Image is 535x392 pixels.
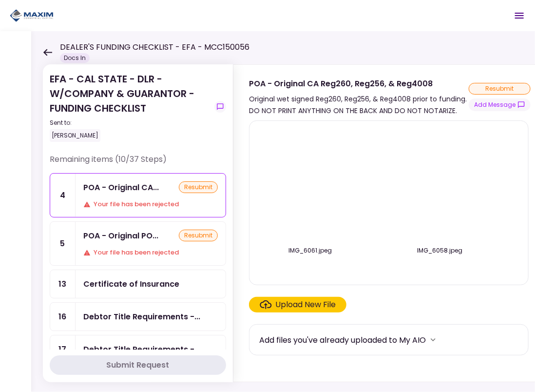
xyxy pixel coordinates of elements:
[469,83,531,95] div: resubmit
[50,302,226,331] a: 16Debtor Title Requirements - Other Requirements
[508,4,531,27] button: Open menu
[50,303,76,331] div: 16
[83,199,218,209] div: Your file has been rejected
[179,181,218,193] div: resubmit
[83,230,158,242] div: POA - Original POA (not CA or GA)
[50,118,210,127] div: Sent to:
[249,93,469,117] div: Original wet signed Reg260, Reg256, & Reg4008 prior to funding. DO NOT PRINT ANYTHING ON THE BACK...
[50,335,226,364] a: 17Debtor Title Requirements - Proof of IRP or Exemption
[426,333,440,347] button: more
[83,181,159,194] div: POA - Original CA Reg260, Reg256, & Reg4008
[179,230,218,241] div: resubmit
[83,248,218,257] div: Your file has been rejected
[50,222,76,265] div: 5
[83,278,179,290] div: Certificate of Insurance
[469,98,531,111] button: show-messages
[214,101,226,113] button: show-messages
[107,359,170,371] div: Submit Request
[60,41,249,53] h1: DEALER'S FUNDING CHECKLIST - EFA - MCC150056
[60,53,90,63] div: Docs In
[50,335,76,363] div: 17
[259,246,362,255] div: IMG_6061.jpeg
[50,173,226,217] a: 4POA - Original CA Reg260, Reg256, & Reg4008resubmitYour file has been rejected
[249,297,346,313] span: Click here to upload the required document
[83,343,200,355] div: Debtor Title Requirements - Proof of IRP or Exemption
[50,129,100,142] div: [PERSON_NAME]
[10,8,54,23] img: Partner icon
[50,221,226,266] a: 5POA - Original POA (not CA or GA)resubmitYour file has been rejected
[249,78,469,90] div: POA - Original CA Reg260, Reg256, & Reg4008
[50,270,226,298] a: 13Certificate of Insurance
[50,270,76,298] div: 13
[83,311,200,323] div: Debtor Title Requirements - Other Requirements
[50,72,210,142] div: EFA - CAL STATE - DLR - W/COMPANY & GUARANTOR - FUNDING CHECKLIST
[50,355,226,375] button: Submit Request
[389,246,491,255] div: IMG_6058.jpeg
[276,299,336,311] div: Upload New File
[259,334,426,346] div: Add files you've already uploaded to My AIO
[50,174,76,217] div: 4
[50,154,226,173] div: Remaining items (10/37 Steps)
